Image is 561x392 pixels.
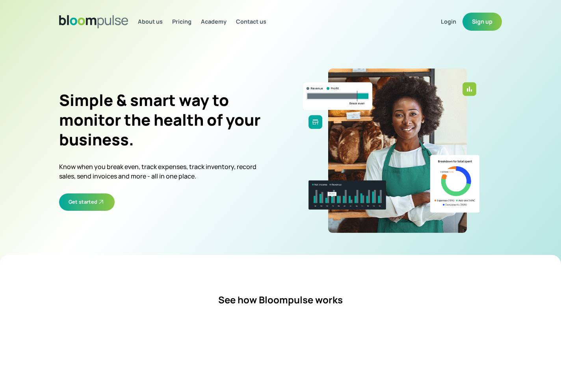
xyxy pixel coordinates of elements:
a: About us [138,17,163,26]
a: Pricing [172,17,191,26]
span: Pricing [172,18,191,25]
img: Bloom Logo [59,15,128,28]
span: Login [441,18,456,25]
a: Contact us [236,17,266,26]
h2: Simple & smart way to monitor the health of your business. [59,90,268,149]
a: Login [441,17,463,26]
p: Know when you break even, track expenses, track inventory, record sales, send invoices and more -... [59,162,268,181]
a: Academy [201,17,227,26]
span: About us [138,18,163,25]
h4: See how Bloompulse works [218,293,343,313]
button: Get started [59,193,115,211]
span: Academy [201,18,227,25]
span: Contact us [236,18,266,25]
button: Sign up [463,13,502,31]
